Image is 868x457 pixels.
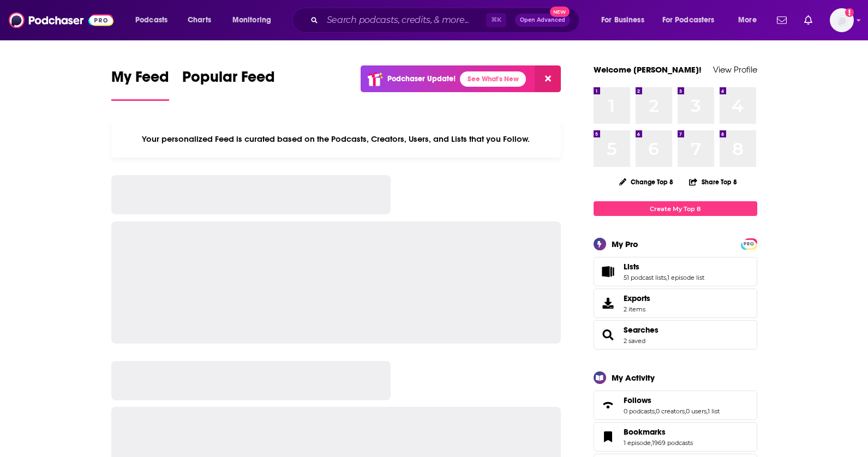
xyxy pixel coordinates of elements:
a: Follows [624,395,720,405]
a: 1 episode [624,439,651,447]
a: 0 users [686,407,707,415]
span: Bookmarks [594,422,757,452]
span: Bookmarks [624,427,666,437]
a: Welcome [PERSON_NAME]! [594,64,702,75]
a: 0 creators [656,407,685,415]
span: 2 items [624,305,650,313]
span: For Podcasters [662,13,715,28]
a: 1 list [708,407,720,415]
span: Exports [624,293,650,303]
button: open menu [655,11,731,29]
span: , [655,407,656,415]
span: , [707,407,708,415]
a: Follows [597,398,619,413]
a: Show notifications dropdown [773,11,791,29]
img: User Profile [830,8,854,32]
span: Searches [594,320,757,350]
a: See What's New [460,71,526,87]
span: Open Advanced [520,17,565,23]
input: Search podcasts, credits, & more... [322,11,486,29]
a: 1969 podcasts [652,439,693,447]
a: Create My Top 8 [594,201,757,216]
button: open menu [731,11,770,29]
span: New [550,7,570,17]
a: Bookmarks [624,427,693,437]
a: 2 saved [624,337,645,345]
div: My Pro [612,239,638,249]
a: 51 podcast lists [624,274,666,281]
a: Lists [597,264,619,279]
img: Podchaser - Follow, Share and Rate Podcasts [9,10,113,31]
a: Show notifications dropdown [800,11,817,29]
span: , [685,407,686,415]
button: Change Top 8 [613,175,680,189]
span: My Feed [111,68,169,93]
a: Exports [594,288,757,318]
button: Show profile menu [830,8,854,32]
span: , [651,439,652,447]
svg: Add a profile image [845,8,854,17]
span: , [666,274,667,281]
span: Lists [624,262,639,272]
span: Podcasts [135,13,167,28]
span: Lists [594,257,757,286]
a: Lists [624,262,704,272]
span: For Business [601,13,644,28]
span: Monitoring [232,13,271,28]
span: Logged in as Mark.Hayward [830,8,854,32]
p: Podchaser Update! [387,74,456,83]
a: 1 episode list [667,274,704,281]
a: Charts [181,11,218,29]
span: Exports [597,296,619,311]
a: Bookmarks [597,429,619,444]
span: PRO [743,240,756,248]
a: Searches [624,325,659,335]
span: Popular Feed [182,68,275,93]
a: Popular Feed [182,68,275,101]
button: open menu [225,11,285,29]
button: Share Top 8 [689,171,738,193]
a: My Feed [111,68,169,101]
div: My Activity [612,372,655,383]
div: Search podcasts, credits, & more... [303,8,590,33]
span: Charts [188,13,211,28]
div: Your personalized Feed is curated based on the Podcasts, Creators, Users, and Lists that you Follow. [111,121,561,158]
button: open menu [594,11,658,29]
a: View Profile [713,64,757,75]
span: Follows [594,390,757,420]
button: open menu [128,11,182,29]
span: Follows [624,395,651,405]
a: Searches [597,327,619,342]
button: Open AdvancedNew [515,14,570,27]
a: PRO [743,239,756,248]
a: 0 podcasts [624,407,655,415]
span: More [738,13,757,28]
span: ⌘ K [486,13,506,27]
